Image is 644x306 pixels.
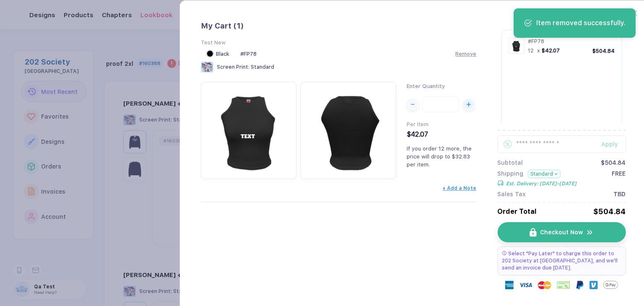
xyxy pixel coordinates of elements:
[538,278,551,292] img: master-card
[497,246,626,275] div: Select "Pay Later" to charge this order to 202 Society at [GEOGRAPHIC_DATA], and we'll send an in...
[612,170,626,187] span: FREE
[510,39,523,52] img: 1758830025504cytmi_nt_front.png
[576,281,584,289] img: Paypal
[527,170,561,178] button: Standard
[592,48,615,54] div: $504.84
[536,18,626,28] div: Item removed successfully.
[505,281,514,289] img: express
[251,64,274,70] span: Standard
[537,47,540,54] span: x
[216,51,229,57] span: Black
[542,47,560,54] span: $42.07
[502,251,506,255] img: pay later
[205,86,292,173] img: 1758830025504cytmi_nt_front.png
[589,281,598,289] img: Venmo
[407,83,445,89] span: Enter Quantity
[497,207,537,215] span: Order Total
[497,170,523,178] span: Shipping
[601,141,626,148] div: Apply
[613,191,626,197] span: TBD
[528,47,534,54] span: 12
[442,185,476,191] button: + Add a Note
[593,207,626,216] div: $504.84
[591,135,626,153] button: Apply
[530,228,537,237] img: icon
[407,121,428,127] span: Per Item
[601,159,626,166] div: $504.84
[519,278,532,292] img: visa
[201,39,477,46] div: Test New
[455,51,476,57] button: Remove
[407,130,428,138] span: $42.07
[497,191,526,197] span: Sales Tax
[305,86,392,173] img: 1758830025504vnqis_nt_back.png
[201,21,477,31] div: My Cart ( 1 )
[603,277,618,292] img: Google Pay
[240,51,257,57] span: # FP78
[557,281,570,289] img: cheque
[497,222,626,242] button: iconCheckout Nowicon
[540,229,583,236] span: Checkout Now
[506,181,576,187] span: Est. Delivery: [DATE]–[DATE]
[407,145,472,168] span: If you order 12 more, the price will drop to $32.83 per item.
[497,159,523,166] span: Subtotal
[586,228,594,236] img: icon
[201,62,213,73] img: Screen Print
[217,64,249,70] span: Screen Print :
